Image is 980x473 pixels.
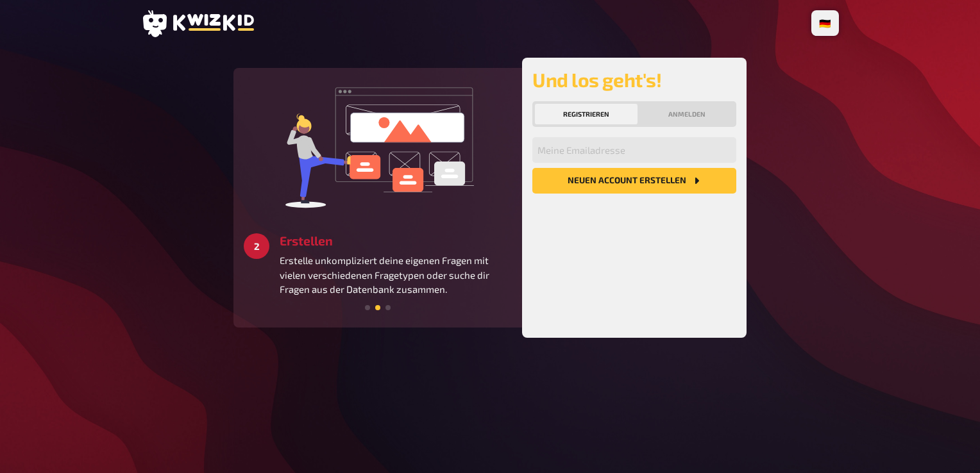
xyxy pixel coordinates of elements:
button: Registrieren [535,104,638,124]
button: Anmelden [640,104,734,124]
button: Neuen Account Erstellen [532,168,736,194]
li: 🇩🇪 [814,13,836,33]
img: create [282,78,474,213]
div: 2 [244,233,269,259]
p: Erstelle unkompliziert deine eigenen Fragen mit vielen verschiedenen Fragetypen oder suche dir Fr... [280,253,512,297]
h2: Und los geht's! [532,68,736,91]
h3: Erstellen [280,233,512,248]
input: Meine Emailadresse [532,137,736,163]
